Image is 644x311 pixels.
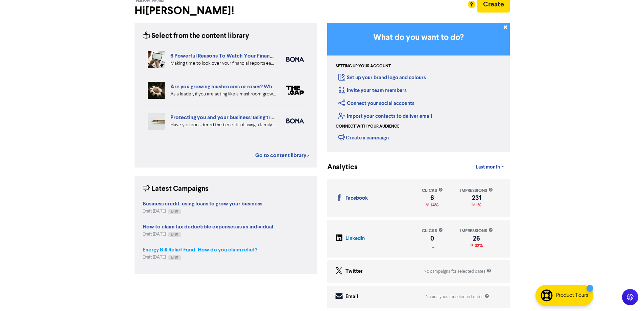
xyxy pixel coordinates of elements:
a: Last month [470,160,509,174]
span: 1% [475,202,481,208]
a: Business credit: using loans to grow your business [143,201,262,207]
div: 26 [460,236,493,241]
div: 6 [422,195,443,201]
div: Making time to look over your financial reports each month is an important task for any business ... [170,60,276,67]
div: As a leader, if you are acting like a mushroom grower you’re unlikely to have a clear plan yourse... [170,91,276,98]
div: Draft [DATE] [143,231,273,238]
a: Energy Bill Relief Fund: How do you claim relief? [143,247,257,253]
a: Are you growing mushrooms or roses? Why you should lead like a gardener, not a grower [170,83,384,90]
div: No analytics for selected dates [426,294,489,300]
div: clicks [422,187,443,194]
a: Invite your team members [338,87,407,94]
div: Select from the content library [143,31,249,41]
a: How to claim tax deductible expenses as an individual [143,224,273,230]
span: Draft [171,210,178,213]
a: 6 Powerful Reasons To Watch Your Financial Reports [170,52,299,59]
strong: Energy Bill Relief Fund: How do you claim relief? [143,246,257,253]
div: Connect with your audience [336,124,399,130]
h2: Hi [PERSON_NAME] ! [135,4,317,17]
div: Analytics [327,162,349,173]
a: Go to content library > [255,151,309,159]
div: Email [345,293,358,301]
iframe: Chat Widget [559,238,644,311]
a: Set up your brand logo and colours [338,74,426,81]
strong: Business credit: using loans to grow your business [143,200,262,207]
a: Protecting you and your business: using trusts [170,114,280,121]
div: Twitter [345,268,363,275]
div: impressions [460,228,493,234]
div: Getting Started in BOMA [327,23,510,152]
div: LinkedIn [345,235,365,243]
span: Last month [476,164,500,170]
h3: What do you want to do? [337,33,500,43]
div: Facebook [345,195,368,202]
div: Latest Campaigns [143,184,209,194]
img: boma [286,118,304,124]
a: Connect your social accounts [338,100,414,107]
div: Setting up your account [336,63,391,69]
div: clicks [422,228,443,234]
img: boma_accounting [286,57,304,62]
div: No campaigns for selected dates [424,268,491,275]
span: _ [430,243,434,248]
div: Have you considered the benefits of using a family trust? We share five ways that a trust can hel... [170,121,276,129]
span: Draft [171,256,178,259]
div: 231 [460,195,493,201]
span: 32% [473,243,483,248]
div: Create a campaign [338,132,389,142]
img: thegap [286,86,304,95]
div: 0 [422,236,443,241]
span: Draft [171,233,178,236]
strong: How to claim tax deductible expenses as an individual [143,223,273,230]
span: 14% [429,202,438,208]
a: Import your contacts to deliver email [338,113,432,119]
div: Draft [DATE] [143,208,262,215]
div: Draft [DATE] [143,254,257,261]
div: impressions [460,187,493,194]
